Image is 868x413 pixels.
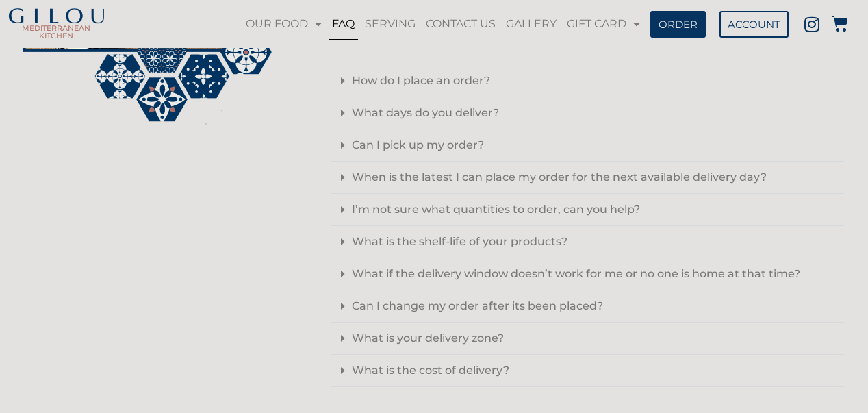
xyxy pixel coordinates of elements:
[329,8,358,40] a: FAQ
[728,19,780,29] span: ACCOUNT
[331,162,844,194] div: When is the latest I can place my order for the next available delivery day?
[422,8,499,40] a: CONTACT US
[352,299,603,312] a: Can I change my order after its been placed?
[563,8,643,40] a: GIFT CARD
[719,11,789,38] a: ACCOUNT
[352,171,767,184] a: When is the latest I can place my order for the next available delivery day?
[352,331,504,345] a: What is your delivery zone?
[650,11,706,38] a: ORDER
[352,74,490,87] a: How do I place an order?
[331,129,844,162] div: Can I pick up my order?
[331,194,844,226] div: I’m not sure what quantities to order, can you help?
[361,8,419,40] a: SERVING
[352,267,800,280] a: What if the delivery window doesn’t work for me or no one is home at that time?
[7,25,106,40] h2: MEDITERRANEAN KITCHEN
[331,226,844,258] div: What is the shelf-life of your products?
[331,258,844,290] div: What if the delivery window doesn’t work for me or no one is home at that time?
[331,323,844,355] div: What is your delivery zone?
[331,97,844,129] div: What days do you deliver?
[352,364,509,377] a: What is the cost of delivery?
[352,203,640,216] a: I’m not sure what quantities to order, can you help?
[502,8,560,40] a: GALLERY
[331,355,844,387] div: What is the cost of delivery?
[331,290,844,323] div: Can I change my order after its been placed?
[352,235,567,248] a: What is the shelf-life of your products?
[352,138,484,151] a: Can I pick up my order?
[7,8,106,25] img: Gilou Logo
[352,106,499,119] a: What days do you deliver?
[331,65,844,97] div: How do I place an order?
[659,19,698,29] span: ORDER
[240,8,643,40] nav: Menu
[242,8,325,40] a: OUR FOOD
